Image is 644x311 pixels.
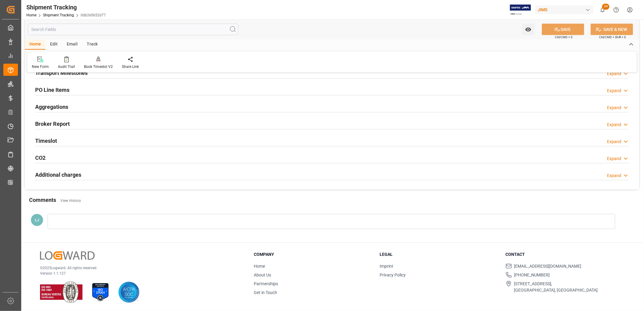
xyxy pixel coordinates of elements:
button: Help Center [609,3,623,17]
img: ISO 9001 & ISO 14001 Certification [40,282,82,303]
div: Email [62,39,82,50]
h2: CO2 [35,154,45,162]
img: Exertis%20JAM%20-%20Email%20Logo.jpg_1722504956.jpg [510,5,531,15]
input: Search Fields [28,24,238,35]
h2: Broker Report [35,120,70,128]
h3: Legal [380,251,498,258]
a: Home [254,264,265,269]
span: Ctrl/CMD + Shift + S [599,35,626,39]
div: Expand [607,139,621,145]
a: Partnerships [254,281,278,286]
span: LJ [35,218,39,222]
p: Version 1.1.127 [40,271,239,276]
button: SAVE [542,24,584,35]
h3: Company [254,251,372,258]
p: © 2025 Logward. All rights reserved. [40,265,239,271]
span: 24 [602,4,609,10]
div: JIMS [535,5,593,14]
h2: PO Line Items [35,86,69,94]
div: Audit Trail [58,64,75,69]
img: AICPA SOC [118,282,139,303]
h2: Transport Milestones [35,69,88,77]
a: Privacy Policy [380,273,406,277]
h2: Additional charges [35,171,81,179]
h2: Timeslot [35,137,57,145]
div: Shipment Tracking [26,3,106,12]
button: SAVE & NEW [591,24,633,35]
span: [PHONE_NUMBER] [514,272,550,278]
div: Book Timeslot V2 [84,64,113,69]
h3: Contact [506,251,624,258]
div: Expand [607,71,621,77]
div: Expand [607,105,621,111]
div: Expand [607,122,621,128]
h2: Aggregations [35,103,68,111]
a: Get in Touch [254,290,277,295]
div: New Form [32,64,49,69]
div: Expand [607,172,621,179]
span: [EMAIL_ADDRESS][DOMAIN_NAME] [514,263,582,269]
button: JIMS [535,4,596,15]
h2: Comments [29,196,56,204]
a: View History [60,199,81,203]
a: About Us [254,273,271,277]
button: open menu [522,24,535,35]
div: Expand [607,88,621,94]
div: Track [82,39,102,50]
img: ISO 27001 Certification [90,282,111,303]
button: show 24 new notifications [596,3,609,17]
div: Expand [607,155,621,162]
a: Imprint [380,264,393,269]
a: Home [26,13,36,17]
div: Share Link [122,64,139,69]
div: Edit [45,39,62,50]
img: Logward Logo [40,251,95,260]
span: [STREET_ADDRESS], [GEOGRAPHIC_DATA], [GEOGRAPHIC_DATA] [514,281,598,293]
a: Shipment Tracking [43,13,74,17]
span: Ctrl/CMD + S [555,35,572,39]
div: Home [25,39,45,50]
